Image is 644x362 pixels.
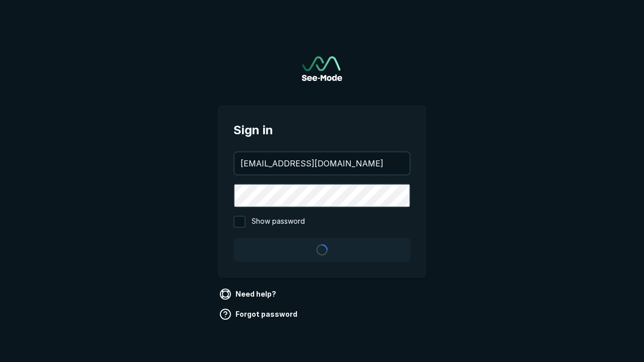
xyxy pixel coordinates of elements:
a: Forgot password [217,306,301,322]
span: Sign in [233,121,411,139]
a: Go to sign in [302,56,342,81]
span: Show password [252,216,305,228]
a: Need help? [217,286,280,302]
img: See-Mode Logo [302,56,342,81]
input: your@email.com [234,152,410,174]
